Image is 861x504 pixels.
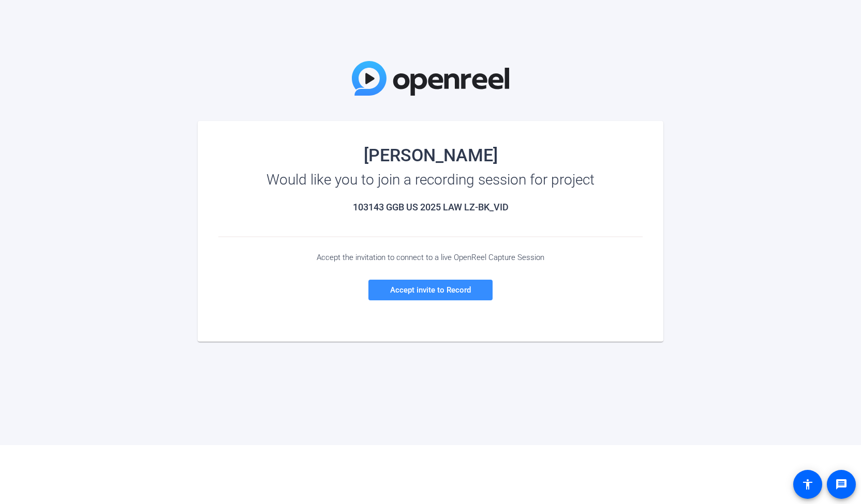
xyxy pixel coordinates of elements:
[801,478,814,491] mat-icon: accessibility
[218,253,643,262] div: Accept the invitation to connect to a live OpenReel Capture Session
[835,478,848,491] mat-icon: message
[218,202,643,213] h2: 103143 GGB US 2025 LAW LZ-BK_VID
[218,147,643,163] div: [PERSON_NAME]
[368,280,493,300] a: Accept invite to Record
[352,61,509,96] img: OpenReel Logo
[218,172,643,188] div: Would like you to join a recording session for project
[390,285,471,295] span: Accept invite to Record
